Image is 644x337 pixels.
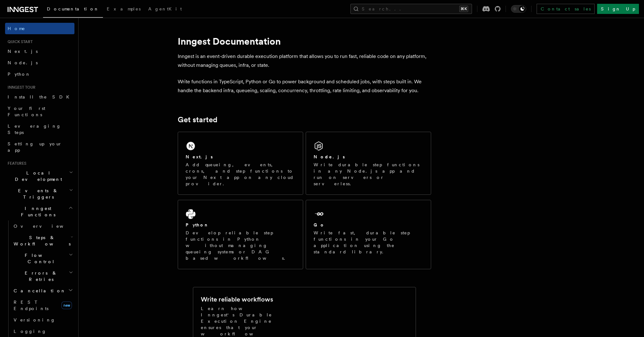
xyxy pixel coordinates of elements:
[11,314,74,326] a: Versioning
[186,162,295,187] p: Add queueing, events, crons, and step functions to your Next app on any cloud provider.
[5,39,33,44] span: Quick start
[43,2,103,18] a: Documentation
[11,267,74,285] button: Errors & Retries
[14,329,47,334] span: Logging
[350,4,472,14] button: Search...⌘K
[5,91,74,103] a: Install the SDK
[5,167,74,185] button: Local Development
[5,220,74,337] div: Inngest Functions
[5,203,74,220] button: Inngest Functions
[11,270,69,283] span: Errors & Retries
[5,188,69,200] span: Events & Triggers
[103,2,144,17] a: Examples
[5,120,74,138] a: Leveraging Steps
[14,300,48,311] span: REST Endpoints
[314,162,423,187] p: Write durable step functions in any Node.js app and run on servers or serverless.
[11,296,74,314] a: REST Endpointsnew
[8,25,25,32] span: Home
[178,35,431,47] h1: Inngest Documentation
[14,224,79,229] span: Overview
[314,154,345,160] h2: Node.js
[178,52,431,70] p: Inngest is an event-driven durable execution platform that allows you to run fast, reliable code ...
[5,46,74,57] a: Next.js
[5,85,35,90] span: Inngest tour
[178,200,303,269] a: PythonDevelop reliable step functions in Python without managing queueing systems or DAG based wo...
[8,60,38,65] span: Node.js
[8,49,38,54] span: Next.js
[47,6,99,11] span: Documentation
[11,285,74,296] button: Cancellation
[11,220,74,232] a: Overview
[61,302,72,309] span: new
[5,138,74,156] a: Setting up your app
[5,68,74,80] a: Python
[459,6,468,12] kbd: ⌘K
[11,326,74,337] a: Logging
[537,4,595,14] a: Contact sales
[11,232,74,250] button: Steps & Workflows
[14,317,55,322] span: Versioning
[178,77,431,95] p: Write functions in TypeScript, Python or Go to power background and scheduled jobs, with steps bu...
[8,124,61,135] span: Leveraging Steps
[597,4,639,14] a: Sign Up
[8,141,62,153] span: Setting up your app
[314,230,423,255] p: Write fast, durable step functions in your Go application using the standard library.
[186,222,209,228] h2: Python
[8,94,73,99] span: Install the SDK
[306,132,431,195] a: Node.jsWrite durable step functions in any Node.js app and run on servers or serverless.
[511,5,526,13] button: Toggle dark mode
[11,252,69,265] span: Flow Control
[144,2,186,17] a: AgentKit
[314,222,325,228] h2: Go
[5,161,26,166] span: Features
[5,205,68,218] span: Inngest Functions
[11,288,66,294] span: Cancellation
[5,23,74,34] a: Home
[11,234,71,247] span: Steps & Workflows
[186,230,295,261] p: Develop reliable step functions in Python without managing queueing systems or DAG based workflows.
[5,170,69,182] span: Local Development
[8,72,31,77] span: Python
[107,6,141,11] span: Examples
[5,57,74,68] a: Node.js
[5,185,74,203] button: Events & Triggers
[178,132,303,195] a: Next.jsAdd queueing, events, crons, and step functions to your Next app on any cloud provider.
[201,295,273,304] h2: Write reliable workflows
[186,154,213,160] h2: Next.js
[5,103,74,120] a: Your first Functions
[11,250,74,267] button: Flow Control
[306,200,431,269] a: GoWrite fast, durable step functions in your Go application using the standard library.
[148,6,182,11] span: AgentKit
[8,106,45,117] span: Your first Functions
[178,115,217,124] a: Get started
